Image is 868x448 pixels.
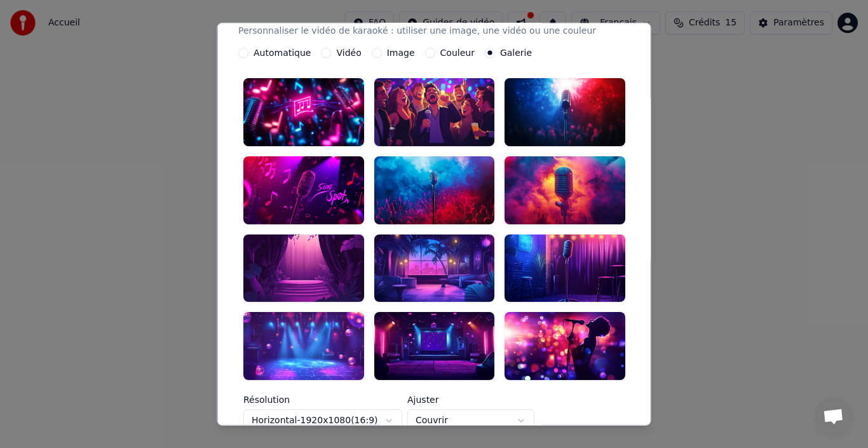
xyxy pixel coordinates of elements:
label: Automatique [254,48,311,57]
label: Résolution [243,395,402,404]
label: Vidéo [336,48,361,57]
label: Galerie [499,48,531,57]
label: Ajuster [407,395,534,404]
p: Personnaliser le vidéo de karaoké : utiliser une image, une vidéo ou une couleur [238,25,596,37]
label: Couleur [440,48,474,57]
label: Image [386,48,414,57]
